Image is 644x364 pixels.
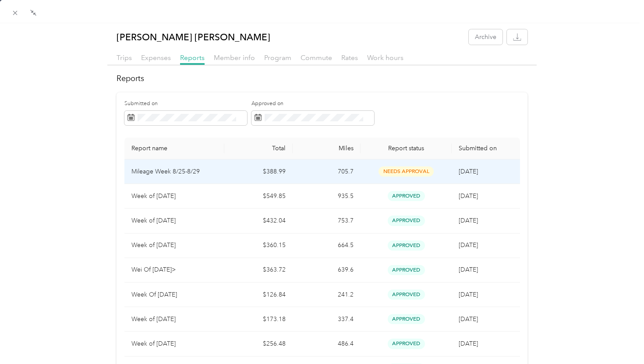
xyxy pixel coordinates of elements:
td: 486.4 [293,332,361,356]
p: Week Of [DATE] [131,290,217,300]
td: $549.85 [224,184,293,209]
span: approved [388,265,425,275]
label: Approved on [251,100,374,108]
span: approved [388,339,425,349]
span: Expenses [141,53,171,62]
span: Reports [180,53,205,62]
h2: Reports [117,73,527,85]
th: Report name [124,138,224,159]
p: Week of [DATE] [131,240,217,250]
p: Week of [DATE] [131,191,217,201]
button: Archive [469,29,502,45]
span: [DATE] [459,291,478,298]
label: Submitted on [124,100,247,108]
p: Week of [DATE] [131,216,217,226]
span: [DATE] [459,266,478,273]
span: [DATE] [459,168,478,175]
p: Week of [DATE] [131,315,217,324]
span: Trips [117,53,132,62]
span: approved [388,216,425,226]
span: [DATE] [459,315,478,323]
td: 705.7 [293,159,361,184]
div: Total [231,145,286,152]
span: Report status [368,145,445,152]
td: $173.18 [224,307,293,332]
th: Submitted on [452,138,520,159]
p: Week of [DATE] [131,339,217,349]
td: $388.99 [224,159,293,184]
span: Member info [214,53,255,62]
span: [DATE] [459,340,478,347]
span: approved [388,191,425,201]
span: needs approval [379,166,434,177]
div: Miles [300,145,354,152]
td: $126.84 [224,283,293,307]
span: Rates [341,53,358,62]
td: $360.15 [224,233,293,258]
td: 664.5 [293,233,361,258]
span: Program [264,53,291,62]
span: approved [388,290,425,300]
span: [DATE] [459,241,478,249]
td: 337.4 [293,307,361,332]
p: Mileage Week 8/25-8/29 [131,167,217,177]
span: Work hours [367,53,403,62]
td: 241.2 [293,283,361,307]
td: $256.48 [224,332,293,356]
p: Wei Of [DATE]> [131,265,217,275]
td: 935.5 [293,184,361,209]
span: [DATE] [459,217,478,224]
td: $432.04 [224,209,293,233]
span: Commute [301,53,332,62]
span: approved [388,240,425,251]
span: approved [388,314,425,324]
td: 753.7 [293,209,361,233]
iframe: Everlance-gr Chat Button Frame [595,315,644,364]
td: 639.6 [293,258,361,283]
p: [PERSON_NAME] [PERSON_NAME] [117,29,270,45]
td: $363.72 [224,258,293,283]
span: [DATE] [459,192,478,200]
